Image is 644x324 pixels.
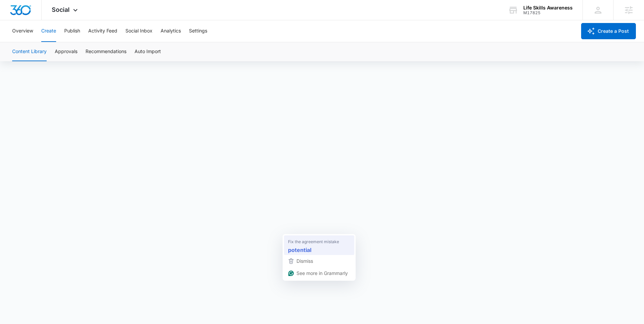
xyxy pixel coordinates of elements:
button: Content Library [12,42,47,61]
button: Create [41,20,56,42]
button: Settings [189,20,207,42]
button: Auto Import [135,42,161,61]
div: account name [523,5,573,10]
span: Social [52,6,70,13]
button: Approvals [55,42,77,61]
button: Analytics [161,20,181,42]
button: Recommendations [86,42,126,61]
button: Create a Post [581,23,636,39]
button: Publish [64,20,80,42]
button: Overview [12,20,33,42]
button: Social Inbox [125,20,152,42]
div: account id [523,10,573,15]
button: Activity Feed [88,20,117,42]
